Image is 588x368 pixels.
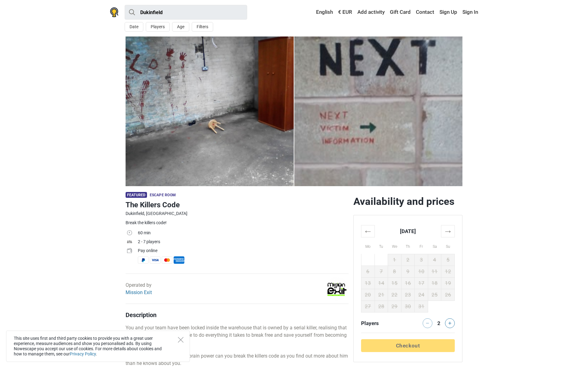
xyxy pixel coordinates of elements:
[441,266,455,277] td: 12
[388,254,401,266] td: 1
[126,352,349,367] p: Using logic, puzzle skills and brain power can you break the killers code as you find out more ab...
[375,225,441,237] th: [DATE]
[401,237,415,254] th: Th
[441,289,455,301] td: 26
[138,238,349,247] td: 2 - 7 players
[126,210,349,217] div: Dukinfield, [GEOGRAPHIC_DATA]
[361,225,375,237] th: ←
[138,256,149,264] span: PayPal
[401,277,415,289] td: 16
[415,289,428,301] td: 24
[415,254,428,266] td: 3
[441,254,455,266] td: 5
[388,266,401,277] td: 8
[150,256,160,264] span: Visa
[375,237,388,254] th: Tu
[353,195,462,208] h2: Availability and prices
[415,266,428,277] td: 10
[126,220,349,226] div: Break the killers code!
[388,7,412,18] a: Gift Card
[428,277,441,289] td: 18
[126,282,152,296] div: Operated by
[375,289,388,301] td: 21
[401,289,415,301] td: 23
[415,237,428,254] th: Fr
[375,301,388,312] td: 28
[361,266,375,277] td: 6
[325,277,349,301] img: 25ddc0f8c9d3e22el.png
[388,289,401,301] td: 22
[6,331,190,362] div: This site uses first and third party cookies to provide you with a great user experience, measure...
[461,7,478,18] a: Sign In
[428,254,441,266] td: 4
[126,36,294,186] img: The Killers Code photo 1
[174,256,184,264] span: American Express
[126,199,349,210] h1: The Killers Code
[401,254,415,266] td: 2
[428,266,441,277] td: 11
[441,225,455,237] th: →
[126,289,152,295] a: Mission Exit
[70,351,96,356] a: Privacy Policy
[388,277,401,289] td: 15
[435,318,443,327] div: 2
[428,289,441,301] td: 25
[125,5,247,20] input: try “London”
[356,7,386,18] a: Add activity
[192,22,213,32] button: Filters
[310,7,334,18] a: English
[428,237,441,254] th: Sa
[361,277,375,289] td: 13
[312,10,316,14] img: English
[401,266,415,277] td: 9
[126,324,349,346] p: You and your team have been locked inside the warehouse that is owned by a serial killer, realisi...
[401,301,415,312] td: 30
[375,266,388,277] td: 7
[138,229,349,238] td: 60 min
[146,22,170,32] button: Players
[337,7,354,18] a: € EUR
[126,311,349,319] h4: Description
[441,237,455,254] th: Su
[415,277,428,289] td: 17
[150,193,176,197] span: Escape room
[172,22,189,32] button: Age
[138,247,349,254] div: Pay online
[438,7,459,18] a: Sign Up
[414,7,436,18] a: Contact
[294,36,462,186] img: The Killers Code photo 2
[375,277,388,289] td: 14
[361,301,375,312] td: 27
[388,237,401,254] th: We
[361,237,375,254] th: Mo
[125,22,143,32] button: Date
[415,301,428,312] td: 31
[110,7,119,17] img: Nowescape logo
[388,301,401,312] td: 29
[441,277,455,289] td: 19
[359,318,408,328] div: Players
[162,256,172,264] span: MasterCard
[178,337,183,343] button: Close
[361,289,375,301] td: 20
[126,192,147,198] span: Featured
[294,36,462,186] a: The Killers Code photo 1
